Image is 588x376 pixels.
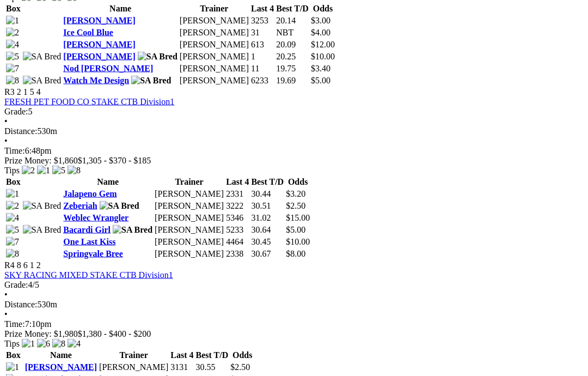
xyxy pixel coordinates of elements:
[225,225,249,235] td: 5233
[154,225,224,235] td: [PERSON_NAME]
[154,213,224,223] td: [PERSON_NAME]
[63,28,113,37] a: Ice Cool Blue
[4,87,15,96] span: R3
[37,166,50,175] img: 1
[4,310,8,319] span: •
[250,225,284,235] td: 30.64
[63,237,115,246] a: One Last Kiss
[4,319,584,329] div: 7:10pm
[275,75,309,86] td: 19.69
[4,300,584,310] div: 530m
[100,201,139,211] img: SA Bred
[138,52,177,62] img: SA Bred
[285,177,310,187] th: Odds
[68,339,81,349] img: 4
[63,213,128,222] a: Weblec Wrangler
[99,362,169,373] td: [PERSON_NAME]
[6,52,19,62] img: 5
[6,177,21,186] span: Box
[4,126,37,136] span: Distance:
[6,201,19,211] img: 2
[170,362,194,373] td: 3131
[6,237,19,247] img: 7
[4,260,15,270] span: R4
[154,248,224,259] td: [PERSON_NAME]
[250,15,274,26] td: 3253
[4,329,584,339] div: Prize Money: $1,980
[225,248,249,259] td: 2338
[179,3,249,14] th: Trainer
[154,201,224,211] td: [PERSON_NAME]
[311,76,330,85] span: $5.00
[4,156,584,166] div: Prize Money: $1,860
[4,280,28,289] span: Grade:
[63,3,178,14] th: Name
[311,28,330,37] span: $4.00
[250,39,274,50] td: 613
[154,189,224,199] td: [PERSON_NAME]
[179,63,249,74] td: [PERSON_NAME]
[250,236,284,247] td: 30.45
[113,225,152,235] img: SA Bred
[4,117,8,126] span: •
[4,136,8,145] span: •
[6,249,19,259] img: 8
[37,339,50,349] img: 6
[230,350,255,361] th: Odds
[78,156,151,165] span: $1,305 - $370 - $185
[23,225,62,235] img: SA Bred
[250,213,284,223] td: 31.02
[4,319,25,329] span: Time:
[6,76,19,86] img: 8
[6,350,21,360] span: Box
[250,51,274,62] td: 1
[4,146,25,155] span: Time:
[170,350,194,361] th: Last 4
[52,166,65,175] img: 5
[275,27,309,38] td: NBT
[250,3,274,14] th: Last 4
[179,39,249,50] td: [PERSON_NAME]
[4,107,584,117] div: 5
[63,201,97,210] a: Zeberiah
[4,97,174,106] a: FRESH PET FOOD CO STAKE CTB Division1
[225,177,249,187] th: Last 4
[63,52,135,61] a: [PERSON_NAME]
[4,290,8,299] span: •
[250,27,274,38] td: 31
[22,166,35,175] img: 2
[225,213,249,223] td: 5346
[311,64,330,73] span: $3.40
[63,64,153,73] a: Nod [PERSON_NAME]
[311,40,335,49] span: $12.00
[286,189,305,198] span: $3.20
[179,75,249,86] td: [PERSON_NAME]
[154,177,224,187] th: Trainer
[250,177,284,187] th: Best T/D
[63,249,122,258] a: Springvale Bree
[225,189,249,199] td: 2331
[23,201,62,211] img: SA Bred
[23,52,62,62] img: SA Bred
[63,76,129,85] a: Watch Me Design
[311,16,330,25] span: $3.00
[275,39,309,50] td: 20.09
[311,52,335,61] span: $10.00
[63,16,135,25] a: [PERSON_NAME]
[275,63,309,74] td: 19.75
[286,225,305,234] span: $5.00
[275,15,309,26] td: 20.14
[63,40,135,49] a: [PERSON_NAME]
[195,362,229,373] td: 30.55
[4,270,173,280] a: SKY RACING MIXED STAKE CTB Division1
[6,225,19,235] img: 5
[22,339,35,349] img: 1
[4,339,20,348] span: Tips
[6,4,21,13] span: Box
[4,126,584,136] div: 530m
[6,64,19,74] img: 7
[99,350,169,361] th: Trainer
[63,225,111,234] a: Bacardi Girl
[4,300,37,309] span: Distance:
[195,350,229,361] th: Best T/D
